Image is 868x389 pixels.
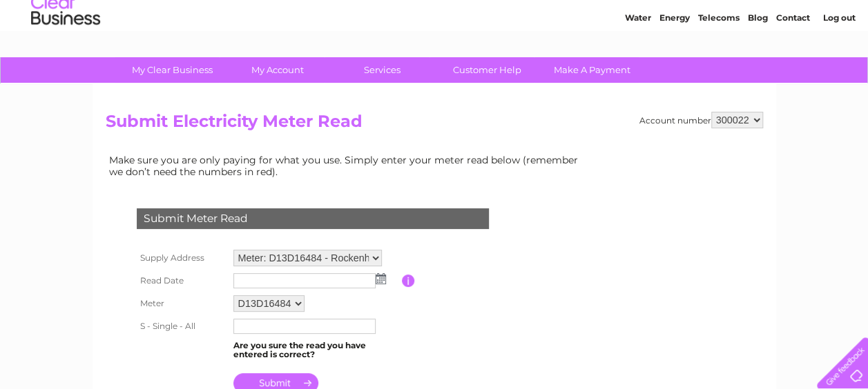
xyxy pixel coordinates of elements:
[776,59,810,69] a: Contact
[133,246,230,270] th: Supply Address
[220,57,334,83] a: My Account
[230,337,402,363] td: Are you sure the read you have entered is correct?
[106,112,763,138] h2: Submit Electricity Meter Read
[402,275,415,287] input: Information
[325,57,439,83] a: Services
[430,57,544,83] a: Customer Help
[133,292,230,315] th: Meter
[535,57,649,83] a: Make A Payment
[608,7,703,24] a: 0333 014 3131
[659,59,690,69] a: Energy
[822,59,855,69] a: Log out
[625,59,651,69] a: Water
[376,273,386,284] img: ...
[108,8,761,67] div: Clear Business is a trading name of Verastar Limited (registered in [GEOGRAPHIC_DATA] No. 3667643...
[133,315,230,337] th: S - Single - All
[639,112,763,128] div: Account number
[133,270,230,292] th: Read Date
[137,208,489,229] div: Submit Meter Read
[30,36,101,78] img: logo.png
[106,151,589,180] td: Make sure you are only paying for what you use. Simply enter your meter read below (remember we d...
[748,59,768,69] a: Blog
[698,59,740,69] a: Telecoms
[115,57,229,83] a: My Clear Business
